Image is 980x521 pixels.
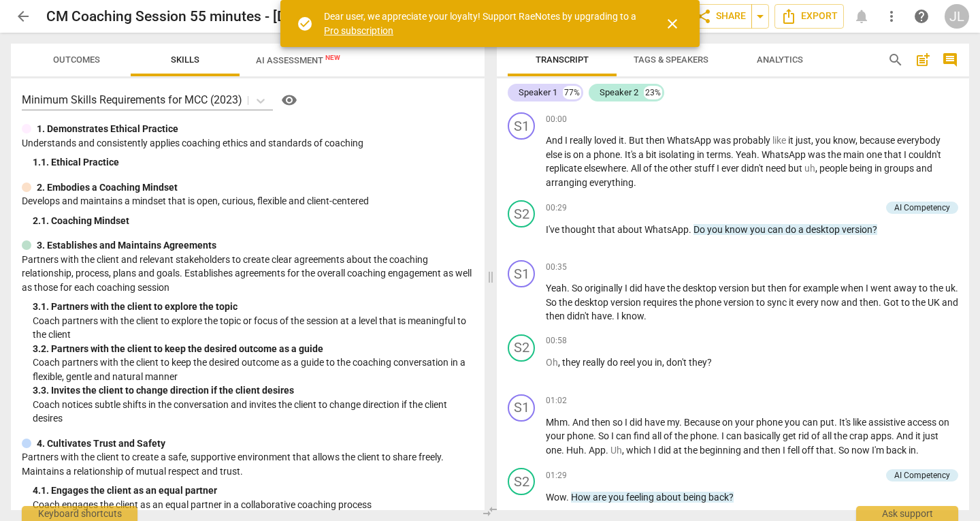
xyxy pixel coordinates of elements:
[707,224,725,235] span: you
[789,297,796,308] span: it
[870,283,894,294] span: went
[622,445,626,456] span: ,
[875,163,884,174] span: in
[897,135,941,146] span: everybody
[842,224,872,235] span: version
[879,297,883,308] span: .
[673,445,684,456] span: at
[717,163,721,174] span: I
[887,52,904,68] span: search
[573,149,586,160] span: on
[796,297,821,308] span: every
[696,8,746,25] span: Share
[600,86,638,99] div: Speaker 2
[33,398,474,426] p: Coach notices subtle shifts in the conversation and invites the client to change direction if the...
[919,283,930,294] span: to
[945,283,955,294] span: uk
[689,357,707,368] span: they
[804,163,815,174] span: Filler word
[833,135,855,146] span: know
[637,357,655,368] span: you
[913,8,930,25] span: help
[654,163,670,174] span: the
[626,163,631,174] span: .
[626,492,656,503] span: feeling
[22,450,474,478] p: Partners with the client to create a safe, supportive environment that allows the client to share...
[589,445,606,456] span: App
[33,484,474,498] div: 4. 1. Engages the client as an equal partner
[697,149,706,160] span: in
[834,445,838,456] span: .
[46,8,316,25] h2: CM Coaching Session 55 minutes - [DATE]
[768,283,789,294] span: then
[256,55,340,65] span: AI Assessment
[664,16,681,32] span: close
[923,430,938,441] span: just
[785,224,798,235] span: do
[508,394,535,422] div: Change speaker
[666,357,689,368] span: don't
[625,149,638,160] span: It's
[942,297,958,308] span: and
[849,430,870,441] span: crap
[626,445,653,456] span: which
[644,86,662,99] div: 23%
[725,224,750,235] span: know
[872,445,886,456] span: I'm
[695,297,723,308] span: phone
[634,54,708,65] span: Tags & Speakers
[634,177,636,188] span: .
[762,445,783,456] span: then
[689,4,752,29] button: Share
[667,135,713,146] span: WhatsApp
[655,357,662,368] span: in
[803,283,840,294] span: example
[606,445,610,456] span: .
[591,311,612,321] span: have
[798,224,806,235] span: a
[822,430,834,441] span: all
[564,149,573,160] span: is
[819,163,849,174] span: people
[840,283,866,294] span: when
[297,16,313,32] span: check_circle
[838,445,851,456] span: So
[33,214,474,228] div: 2. 1. Coaching Mindset
[33,300,474,314] div: 3. 1. Partners with the client to explore the topic
[684,417,722,428] span: Because
[726,430,744,441] span: can
[625,417,630,428] span: I
[884,163,916,174] span: groups
[768,224,785,235] span: can
[656,7,689,40] button: Close
[561,224,598,235] span: thought
[546,224,561,235] span: I've
[834,430,849,441] span: the
[659,149,697,160] span: isolating
[572,417,591,428] span: And
[700,445,743,456] span: beginning
[722,417,735,428] span: on
[860,135,897,146] span: because
[567,311,591,321] span: didn't
[593,430,598,441] span: .
[834,417,839,428] span: .
[721,430,726,441] span: I
[693,224,707,235] span: Do
[679,417,684,428] span: .
[855,135,860,146] span: ,
[667,283,683,294] span: the
[508,468,535,495] div: Change speaker
[883,297,901,308] span: Got
[883,8,900,25] span: more_vert
[916,163,932,174] span: and
[731,149,736,160] span: .
[912,297,928,308] span: the
[783,445,787,456] span: I
[620,357,637,368] span: reel
[630,283,644,294] span: did
[820,417,834,428] span: put
[662,357,666,368] span: ,
[909,149,941,160] span: couldn't
[561,445,566,456] span: .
